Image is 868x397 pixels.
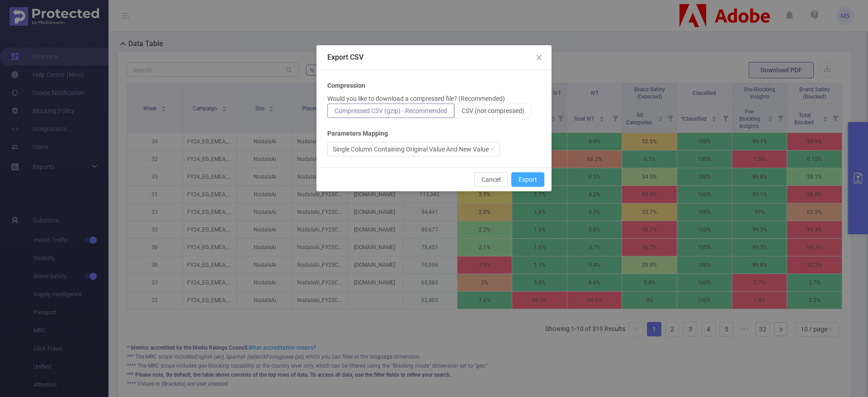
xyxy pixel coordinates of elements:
[535,54,542,61] i: icon: close
[333,142,489,156] div: Single Column Containing Original Value And New Value
[462,107,524,114] span: CSV (not compressed)
[526,45,552,71] button: Close
[327,94,505,104] p: Would you like to download a compressed file? (Recommended)
[327,52,541,62] div: Export CSV
[327,81,365,90] b: Compression
[474,172,508,187] button: Cancel
[335,107,447,114] span: Compressed CSV (gzip) - Recommended
[327,129,388,138] b: Parameters Mapping
[489,147,495,153] i: icon: down
[511,172,544,187] button: Export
